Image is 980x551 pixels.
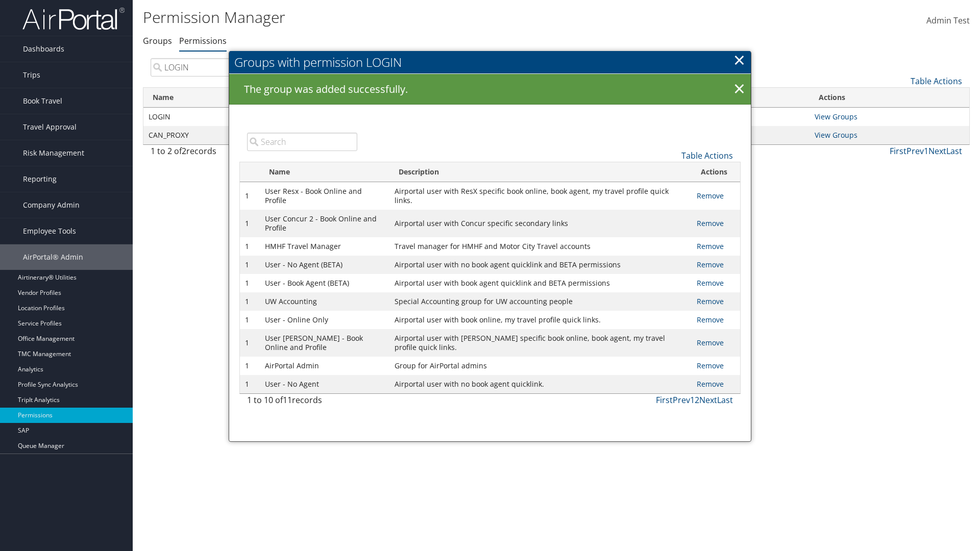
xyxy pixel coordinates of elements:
[389,311,692,329] td: Airportal user with book online, my travel profile quick links.
[260,210,389,237] td: User Concur 2 - Book Online and Profile
[143,108,287,126] td: LOGIN
[697,296,724,306] a: Remove Group
[23,114,77,140] span: Travel Approval
[260,162,389,182] th: Name: activate to sort column ascending
[699,394,717,406] a: Next
[926,15,970,26] span: Admin Test
[815,130,857,140] a: View Groups
[143,7,694,28] h1: Permission Manager
[260,292,389,311] td: UW Accounting
[389,375,692,393] td: Airportal user with no book agent quicklink.
[697,379,724,389] a: Remove Group
[23,62,40,88] span: Trips
[260,357,389,375] td: AirPortal Admin
[260,274,389,292] td: User - Book Agent (BETA)
[697,338,724,347] a: Remove Group
[23,192,80,218] span: Company Admin
[229,51,751,73] h2: Groups with permission LOGIN
[240,329,260,357] td: 1
[240,256,260,274] td: 1
[697,361,724,370] a: Remove Group
[23,166,57,192] span: Reporting
[697,241,724,251] a: Remove Group
[240,311,260,329] td: 1
[260,182,389,210] td: User Resx - Book Online and Profile
[260,237,389,256] td: HMHF Travel Manager
[389,274,692,292] td: Airportal user with book agent quicklink and BETA permissions
[283,394,292,406] span: 11
[240,292,260,311] td: 1
[389,256,692,274] td: Airportal user with no book agent quicklink and BETA permissions
[143,35,172,46] a: Groups
[240,210,260,237] td: 1
[143,88,287,108] th: Name: activate to sort column ascending
[23,218,76,244] span: Employee Tools
[240,162,260,182] th: : activate to sort column descending
[681,150,733,161] a: Table Actions
[695,394,699,406] a: 2
[247,133,357,151] input: Search
[23,88,62,114] span: Book Travel
[810,88,969,108] th: Actions
[260,375,389,393] td: User - No Agent
[673,394,690,406] a: Prev
[260,311,389,329] td: User - Online Only
[656,394,673,406] a: First
[23,244,83,270] span: AirPortal® Admin
[182,145,186,157] span: 2
[23,140,84,166] span: Risk Management
[240,182,260,210] td: 1
[389,357,692,375] td: Group for AirPortal admins
[247,394,357,411] div: 1 to 10 of records
[690,394,695,406] a: 1
[240,237,260,256] td: 1
[926,5,970,37] a: Admin Test
[22,7,125,31] img: airportal-logo.png
[733,49,745,70] a: ×
[697,191,724,201] a: Remove Group
[730,79,748,99] a: ×
[946,145,962,157] a: Last
[906,145,924,157] a: Prev
[260,329,389,357] td: User [PERSON_NAME] - Book Online and Profile
[815,112,857,121] a: View Groups
[928,145,946,157] a: Next
[697,315,724,324] a: Remove Group
[389,329,692,357] td: Airportal user with [PERSON_NAME] specific book online, book agent, my travel profile quick links.
[229,74,751,105] div: The group was added successfully.
[890,145,906,157] a: First
[924,145,928,157] a: 1
[717,394,733,406] a: Last
[389,292,692,311] td: Special Accounting group for UW accounting people
[151,145,342,162] div: 1 to 2 of records
[389,162,692,182] th: Description: activate to sort column ascending
[260,256,389,274] td: User - No Agent (BETA)
[240,375,260,393] td: 1
[911,76,962,87] a: Table Actions
[697,278,724,288] a: Remove Group
[240,274,260,292] td: 1
[23,36,64,62] span: Dashboards
[389,182,692,210] td: Airportal user with ResX specific book online, book agent, my travel profile quick links.
[143,126,287,144] td: CAN_PROXY
[151,58,342,77] input: Search
[389,210,692,237] td: Airportal user with Concur specific secondary links
[697,218,724,228] a: Remove Group
[240,357,260,375] td: 1
[389,237,692,256] td: Travel manager for HMHF and Motor City Travel accounts
[692,162,740,182] th: Actions
[179,35,227,46] a: Permissions
[697,260,724,269] a: Remove Group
